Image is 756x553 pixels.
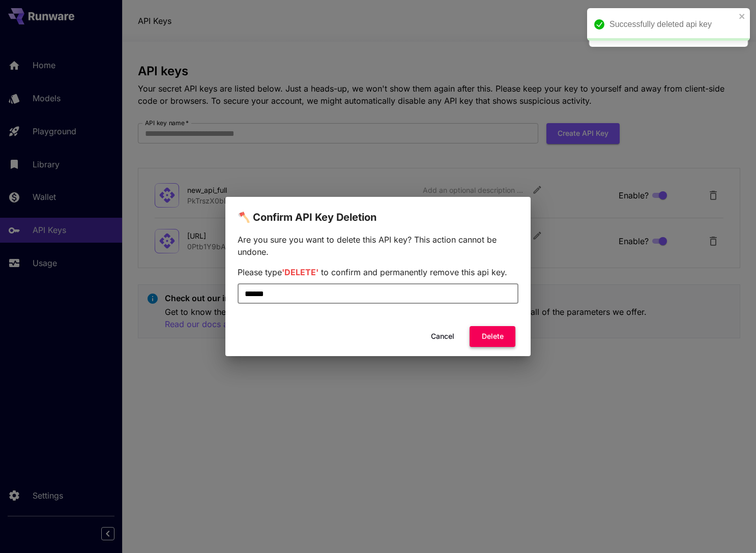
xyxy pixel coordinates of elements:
button: close [739,12,746,20]
p: Are you sure you want to delete this API key? This action cannot be undone. [238,234,518,258]
span: Please type to confirm and permanently remove this api key. [238,267,507,277]
button: Cancel [420,326,466,347]
span: 'DELETE' [282,267,318,277]
button: Delete [470,326,515,347]
div: Successfully deleted api key [609,18,736,31]
h2: 🪓 Confirm API Key Deletion [225,197,531,225]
